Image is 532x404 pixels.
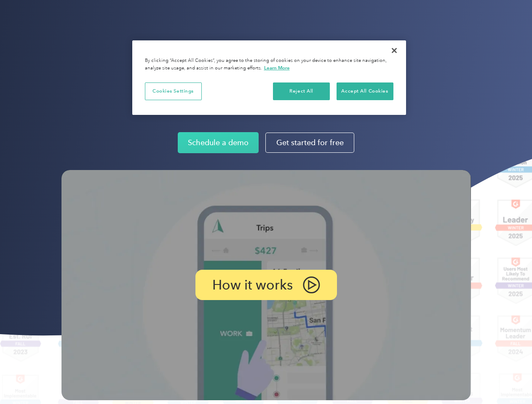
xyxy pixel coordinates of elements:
[273,82,330,100] button: Reject All
[178,132,259,153] a: Schedule a demo
[337,82,393,100] button: Accept All Cookies
[212,280,293,290] p: How it works
[132,40,406,115] div: Cookie banner
[264,65,290,71] a: More information about your privacy, opens in a new tab
[145,57,393,72] div: By clicking “Accept All Cookies”, you agree to the storing of cookies on your device to enhance s...
[132,40,406,115] div: Privacy
[385,41,404,60] button: Close
[145,82,202,100] button: Cookies Settings
[265,133,354,153] a: Get started for free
